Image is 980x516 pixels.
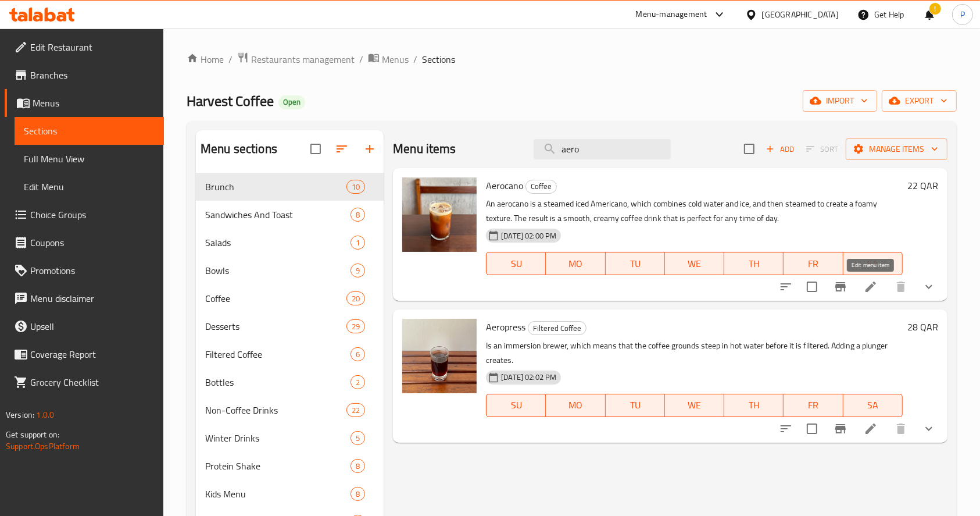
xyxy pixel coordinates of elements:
span: 10 [347,182,364,193]
div: items [350,347,365,361]
button: show more [915,273,943,301]
button: MO [546,252,605,275]
span: Sections [24,124,155,138]
span: [DATE] 02:02 PM [496,372,561,383]
button: Branch-specific-item [827,415,854,443]
a: Promotions [5,257,164,284]
button: SU [486,252,546,275]
span: Select section first [799,140,846,158]
span: SA [848,255,898,272]
span: TH [729,255,779,272]
span: Non-Coffee Drinks [205,403,346,417]
span: Coffee [526,180,556,193]
li: / [359,52,363,66]
div: Desserts29 [196,312,384,340]
span: Coffee [205,291,346,305]
span: Winter Drinks [205,431,350,445]
svg: Show Choices [922,422,936,436]
button: TH [724,252,784,275]
span: 6 [351,349,364,360]
span: Menu disclaimer [30,291,155,305]
div: [GEOGRAPHIC_DATA] [762,8,839,21]
span: Harvest Coffee [187,88,274,114]
span: Full Menu View [24,152,155,166]
button: SU [486,394,546,417]
a: Grocery Checklist [5,368,164,396]
div: Open [278,95,305,109]
button: MO [546,394,605,417]
div: items [350,236,365,250]
span: Brunch [205,180,346,194]
button: Add section [356,135,384,163]
div: items [350,264,365,277]
span: 2 [351,377,364,388]
span: Version: [6,407,34,422]
img: Aeropress [402,319,477,393]
div: items [346,291,365,305]
span: Kids Menu [205,487,350,501]
h6: 22 QAR [907,177,938,194]
a: Edit Restaurant [5,33,164,61]
li: / [413,52,417,66]
button: SA [843,252,903,275]
div: Bowls9 [196,257,384,284]
a: Home [187,52,224,66]
span: Add item [761,140,799,158]
span: Open [278,97,305,107]
h2: Menu sections [201,140,277,158]
button: import [803,90,877,112]
h2: Menu items [393,140,456,158]
span: Menus [382,52,409,66]
li: / [228,52,233,66]
span: Protein Shake [205,459,350,473]
a: Coverage Report [5,340,164,368]
a: Menu disclaimer [5,284,164,312]
button: Add [761,140,799,158]
a: Menus [368,52,409,67]
div: Filtered Coffee [528,321,586,335]
span: Aerocano [486,177,523,194]
div: Winter Drinks5 [196,424,384,452]
button: WE [665,394,724,417]
span: FR [788,397,838,414]
span: Bottles [205,375,350,389]
span: Manage items [855,142,938,156]
button: SA [843,394,903,417]
span: Sort sections [328,135,356,163]
span: Salads [205,236,350,250]
div: items [350,431,365,445]
button: WE [665,252,724,275]
span: Filtered Coffee [528,322,586,335]
p: An aerocano is a steamed iced Americano, which combines cold water and ice, and then steamed to c... [486,197,903,226]
div: Filtered Coffee6 [196,340,384,368]
span: 29 [347,321,364,332]
span: Select section [737,137,761,161]
span: 20 [347,293,364,304]
div: Brunch10 [196,173,384,201]
button: TU [606,394,665,417]
span: Edit Menu [24,180,155,194]
div: Sandwiches And Toast [205,208,350,222]
button: TH [724,394,784,417]
a: Sections [15,117,164,145]
button: export [882,90,957,112]
span: 22 [347,405,364,416]
div: Coffee20 [196,284,384,312]
img: Aerocano [402,177,477,252]
span: 1.0.0 [36,407,54,422]
span: Restaurants management [251,52,355,66]
span: Bowls [205,264,350,277]
div: items [350,459,365,473]
button: TU [606,252,665,275]
h6: 28 QAR [907,319,938,335]
span: Desserts [205,319,346,333]
span: 1 [351,237,364,248]
div: Bottles2 [196,368,384,396]
span: TU [610,397,660,414]
a: Coupons [5,229,164,257]
span: FR [788,255,838,272]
